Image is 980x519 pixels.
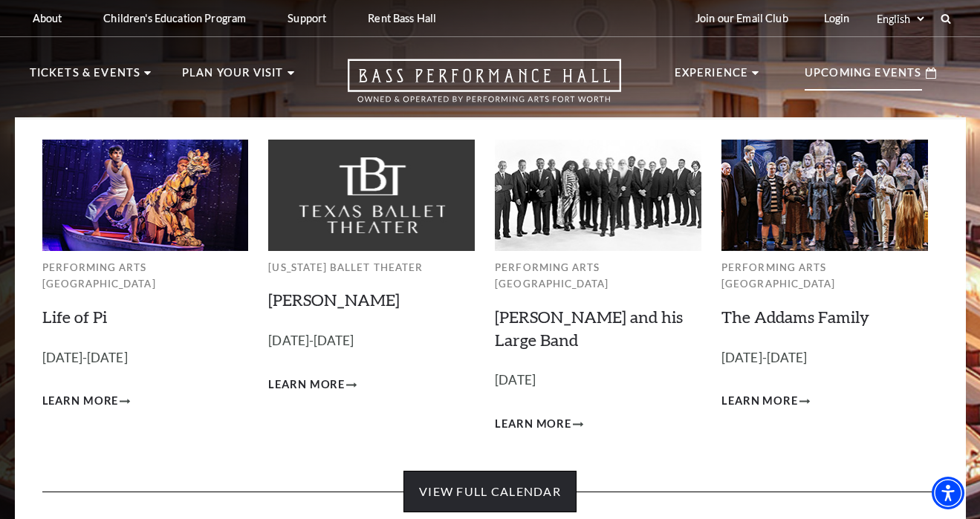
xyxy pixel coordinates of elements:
p: About [33,12,62,25]
a: Learn More Peter Pan [268,376,357,394]
div: Accessibility Menu [932,477,964,509]
p: [US_STATE] Ballet Theater [268,259,475,276]
a: Learn More Lyle Lovett and his Large Band [495,415,583,434]
p: Performing Arts [GEOGRAPHIC_DATA] [42,259,249,293]
span: Learn More [721,392,798,411]
select: Select: [874,12,927,26]
a: Life of Pi [42,307,107,327]
a: View Full Calendar [403,471,577,512]
img: Performing Arts Fort Worth [721,140,928,250]
p: Performing Arts [GEOGRAPHIC_DATA] [721,259,928,293]
p: Support [288,12,326,25]
a: [PERSON_NAME] [268,290,400,310]
p: Experience [675,64,749,91]
a: [PERSON_NAME] and his Large Band [495,307,683,350]
a: The Addams Family [721,307,869,327]
p: Upcoming Events [805,64,922,91]
a: Open this option [294,59,675,117]
span: Learn More [42,392,119,411]
p: Rent Bass Hall [368,12,436,25]
p: Tickets & Events [30,64,141,91]
a: Learn More The Addams Family [721,392,810,411]
p: Children's Education Program [103,12,246,25]
p: [DATE] [495,370,701,391]
p: [DATE]-[DATE] [268,330,475,352]
p: Plan Your Visit [182,64,284,91]
img: Performing Arts Fort Worth [495,140,701,250]
img: Performing Arts Fort Worth [42,140,249,250]
span: Learn More [268,376,345,394]
a: Learn More Life of Pi [42,392,131,411]
span: Learn More [495,415,571,434]
p: Performing Arts [GEOGRAPHIC_DATA] [495,259,701,293]
p: [DATE]-[DATE] [42,347,249,369]
img: Texas Ballet Theater [268,140,475,250]
p: [DATE]-[DATE] [721,347,928,369]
